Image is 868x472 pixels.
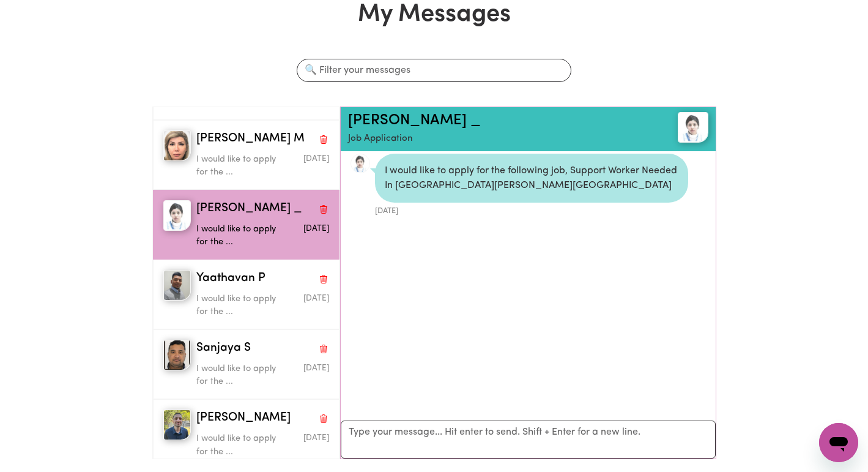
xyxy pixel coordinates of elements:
[648,112,708,143] a: Sapna _
[348,132,648,146] p: Job Application
[303,434,329,442] span: Message sent on August 4, 2025
[375,154,688,203] div: I would like to apply for the following job, Support Worker Needed In [GEOGRAPHIC_DATA][PERSON_NA...
[297,59,571,82] input: 🔍 Filter your messages
[318,271,329,287] button: Delete conversation
[163,410,191,440] img: Peter D
[196,340,251,358] span: Sanjaya S
[318,131,329,147] button: Delete conversation
[348,113,481,128] a: [PERSON_NAME] _
[819,423,858,462] iframe: Button to launch messaging window
[318,201,329,217] button: Delete conversation
[196,270,265,288] span: Yaathavan P
[318,410,329,426] button: Delete conversation
[303,225,329,233] span: Message sent on August 5, 2025
[196,153,284,179] p: I would like to apply for the ...
[375,203,688,217] div: [DATE]
[153,190,339,260] button: Sapna _[PERSON_NAME] _Delete conversationI would like to apply for the ...Message sent on August ...
[153,260,339,329] button: Yaathavan PYaathavan PDelete conversationI would like to apply for the ...Message sent on August ...
[351,154,370,173] img: E679AE22A68F8F9B00851D892CF7A4AC_avatar_blob
[196,200,302,218] span: [PERSON_NAME] _
[196,293,284,319] p: I would like to apply for the ...
[153,120,339,190] button: Masoumeh M[PERSON_NAME] MDelete conversationI would like to apply for the ...Message sent on Augu...
[163,340,191,370] img: Sanjaya S
[351,154,370,173] a: View Sapna _'s profile
[196,223,284,249] p: I would like to apply for the ...
[303,294,329,302] span: Message sent on August 4, 2025
[163,270,191,301] img: Yaathavan P
[678,112,708,143] img: View Sapna _'s profile
[153,329,339,399] button: Sanjaya SSanjaya SDelete conversationI would like to apply for the ...Message sent on August 4, 2025
[303,155,329,163] span: Message sent on August 5, 2025
[163,200,191,231] img: Sapna _
[318,340,329,356] button: Delete conversation
[196,130,305,148] span: [PERSON_NAME] M
[153,399,339,469] button: Peter D[PERSON_NAME]Delete conversationI would like to apply for the ...Message sent on August 4,...
[196,410,291,427] span: [PERSON_NAME]
[196,362,284,389] p: I would like to apply for the ...
[196,432,284,459] p: I would like to apply for the ...
[163,130,191,161] img: Masoumeh M
[303,364,329,372] span: Message sent on August 4, 2025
